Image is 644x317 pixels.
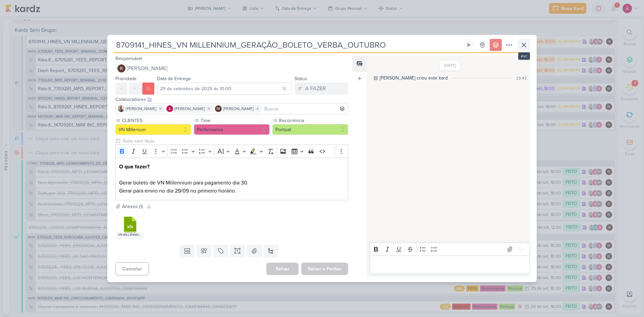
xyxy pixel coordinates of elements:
[119,163,150,170] strong: O que fazer?
[370,243,530,256] div: Editor toolbar
[115,56,142,61] label: Responsável
[370,256,530,274] div: Editor editing area: main
[217,107,220,111] p: IM
[518,52,530,60] div: esc
[119,163,344,195] p: Gerar boleto de VN Millennium para pagamento dia 30. Gerar para envio no dia 29/09 no primeiro ho...
[126,106,156,112] span: [PERSON_NAME]
[263,105,346,113] input: Buscar
[117,64,125,72] img: Rafael Dornelles
[294,76,307,82] label: Status
[115,158,348,200] div: Editor editing area: main
[166,105,173,112] img: Alessandra Gomes
[194,124,270,135] button: Performance
[380,74,448,82] div: [PERSON_NAME] criou este kard
[305,85,326,93] div: A FAZER
[115,145,348,158] div: Editor toolbar
[174,106,205,112] span: [PERSON_NAME]
[114,39,462,51] input: Kard Sem Título
[272,124,348,135] button: Pontual
[121,117,191,124] label: CLIENTES
[115,124,191,135] button: VN Millenium
[115,262,149,275] button: Cancelar
[117,231,144,238] div: VN MILLENNIUM_Plano de Mídia_De Agosto V2 (3).xlsx
[157,76,191,82] label: Data de Entrega
[466,42,472,48] div: Ligar relógio
[127,64,167,72] span: [PERSON_NAME]
[115,62,348,74] button: [PERSON_NAME]
[118,105,124,112] img: Iara Santos
[157,83,292,95] input: Select a date
[294,83,348,95] button: A FAZER
[200,117,270,124] label: Time
[121,138,348,145] input: Texto sem título
[278,117,348,124] label: Recorrência
[122,203,143,210] div: Anexos (1)
[223,106,254,112] span: [PERSON_NAME]
[115,76,137,82] label: Prioridade
[115,96,348,103] div: Colaboradores
[215,105,222,112] div: Isabella Machado Guimarães
[516,75,527,81] div: 23:43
